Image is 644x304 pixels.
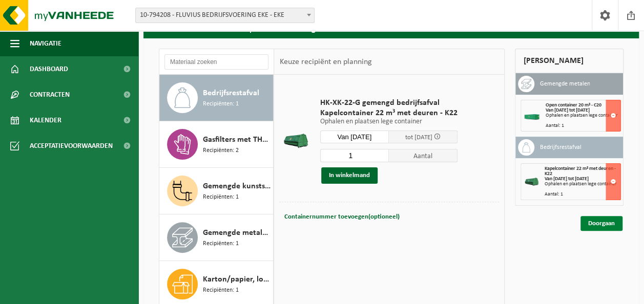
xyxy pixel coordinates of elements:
button: Gemengde metalen Recipiënten: 1 [159,214,274,261]
h3: Gemengde metalen [539,76,590,92]
span: Open container 20 m³ - C20 [545,102,601,108]
span: Kapelcontainer 22 m³ met deuren - K22 [545,166,616,177]
span: Bedrijfsrestafval [203,87,259,99]
button: Gasfilters met THT/TBM Recipiënten: 2 [159,121,274,168]
button: Gemengde kunststoffen (niet-recycleerbaar), exclusief PVC Recipiënten: 1 [159,168,274,214]
h3: Bedrijfsrestafval [539,139,581,156]
span: Recipiënten: 1 [203,192,239,202]
span: Kalender [30,107,61,133]
div: Ophalen en plaatsen lege container [545,113,620,118]
span: Contracten [30,82,70,107]
span: Navigatie [30,31,61,56]
span: Aantal [389,149,458,162]
span: 10-794208 - FLUVIUS BEDRIJFSVOERING EKE - EKE [135,8,315,23]
button: Containernummer toevoegen(optioneel) [283,210,400,224]
input: Selecteer datum [320,131,389,143]
span: Containernummer toevoegen(optioneel) [284,213,399,220]
span: Gemengde metalen [203,227,271,239]
strong: Van [DATE] tot [DATE] [545,176,589,182]
span: tot [DATE] [405,134,432,141]
span: Recipiënten: 1 [203,99,239,109]
input: Materiaal zoeken [164,54,268,70]
span: Gemengde kunststoffen (niet-recycleerbaar), exclusief PVC [203,180,271,192]
div: Aantal: 1 [545,123,620,128]
div: Ophalen en plaatsen lege container [545,182,620,187]
span: Karton/papier, los (bedrijven) [203,273,271,286]
strong: Van [DATE] tot [DATE] [545,107,589,113]
span: Recipiënten: 1 [203,286,239,295]
span: Recipiënten: 1 [203,239,239,249]
span: Gasfilters met THT/TBM [203,134,271,146]
span: Dashboard [30,56,68,82]
span: 10-794208 - FLUVIUS BEDRIJFSVOERING EKE - EKE [136,8,314,23]
div: Keuze recipiënt en planning [274,49,377,75]
span: HK-XK-22-G gemengd bedrijfsafval [320,98,458,108]
p: Ophalen en plaatsen lege container [320,118,458,125]
span: Kapelcontainer 22 m³ met deuren - K22 [320,108,458,118]
div: [PERSON_NAME] [515,49,624,73]
span: Recipiënten: 2 [203,146,239,156]
a: Doorgaan [580,216,622,231]
button: In winkelmand [321,167,378,184]
div: Aantal: 1 [545,192,620,197]
button: Bedrijfsrestafval Recipiënten: 1 [159,75,274,121]
span: Acceptatievoorwaarden [30,133,113,159]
